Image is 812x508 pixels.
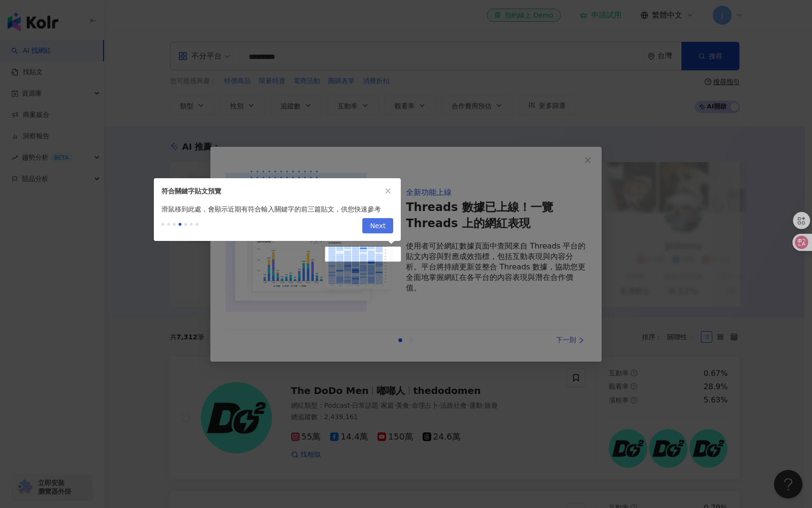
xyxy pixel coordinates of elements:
[383,186,393,196] button: close
[385,188,391,194] span: close
[161,186,383,196] div: 符合關鍵字貼文預覽
[370,219,386,234] span: Next
[362,218,393,233] button: Next
[154,204,401,214] div: 滑鼠移到此處，會顯示近期有符合輸入關鍵字的前三篇貼文，供您快速參考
